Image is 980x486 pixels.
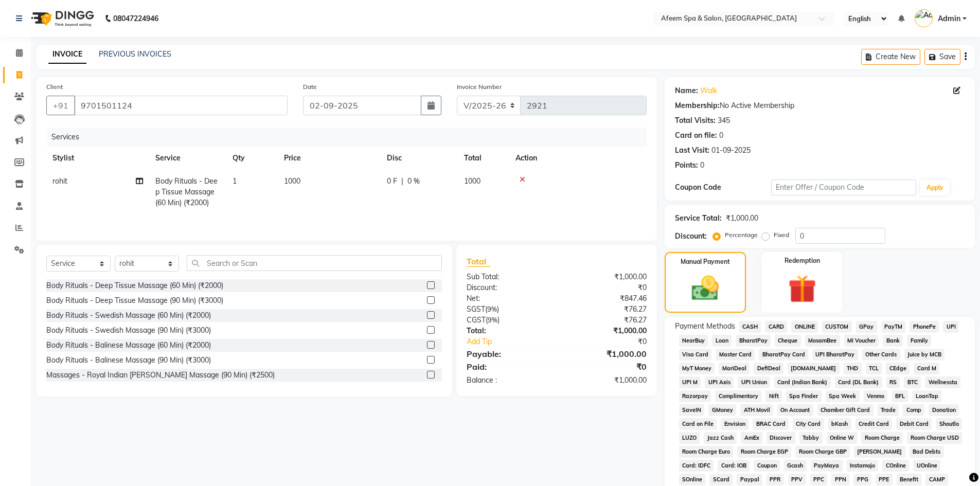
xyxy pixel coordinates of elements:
img: logo [26,4,97,33]
th: Total [458,147,509,170]
span: | [401,176,403,187]
span: DefiDeal [754,363,783,374]
span: Spa Finder [786,390,822,402]
th: Qty [226,147,278,170]
div: 01-09-2025 [711,145,751,156]
span: MI Voucher [844,335,879,347]
span: Wellnessta [925,376,960,388]
span: Tabby [799,432,823,444]
span: PPE [876,474,893,485]
div: Card on file: [675,130,717,141]
span: UPI Axis [705,376,734,388]
span: CAMP [925,474,948,485]
div: No Active Membership [675,100,965,111]
span: MosamBee [805,335,840,347]
span: Chamber Gift Card [817,404,874,416]
span: 1 [233,176,237,186]
span: rohit [52,176,67,186]
div: ₹0 [557,282,654,293]
span: GPay [856,321,877,333]
a: PREVIOUS INVOICES [99,49,171,59]
span: PPG [853,474,871,485]
div: Balance : [459,375,557,386]
span: Room Charge Euro [679,446,734,458]
span: BharatPay [736,335,771,347]
div: Paid: [459,361,557,373]
span: Jazz Cash [704,432,737,444]
span: LUZO [679,432,700,444]
div: Membership: [675,100,720,111]
th: Price [278,147,381,170]
span: LoanTap [912,390,941,402]
span: Total [467,256,490,267]
div: Total Visits: [675,115,716,126]
span: Card M [914,363,939,374]
span: BFL [892,390,908,402]
span: SCard [709,474,733,485]
label: Manual Payment [681,257,730,266]
a: INVOICE [48,45,86,64]
span: AmEx [741,432,762,444]
div: 0 [719,130,723,141]
span: bKash [828,418,851,430]
b: 08047224946 [113,4,158,33]
span: CASH [739,321,761,333]
span: 0 F [387,176,397,187]
th: Stylist [46,147,149,170]
span: Room Charge GBP [795,446,850,458]
span: PPN [831,474,849,485]
div: Last Visit: [675,145,709,156]
th: Disc [381,147,458,170]
span: 1000 [284,176,300,186]
span: PhonePe [910,321,939,333]
img: _gift.svg [779,272,825,307]
span: Payment Methods [675,321,735,332]
div: Discount: [459,282,557,293]
span: Online W [827,432,858,444]
span: Nift [765,390,782,402]
span: THD [844,363,862,374]
span: Donation [929,404,959,416]
div: 345 [718,115,730,126]
span: City Card [793,418,824,430]
span: Spa Week [826,390,860,402]
span: Juice by MCB [904,349,945,361]
span: CUSTOM [822,321,852,333]
span: UPI [943,321,959,333]
div: Massages - Royal Indian [PERSON_NAME] Massage (90 Min) (₹2500) [46,370,275,381]
span: Razorpay [679,390,711,402]
span: 0 % [407,176,420,187]
span: Complimentary [715,390,761,402]
span: UPI M [679,376,701,388]
span: UPI BharatPay [812,349,858,361]
span: Instamojo [847,460,879,472]
span: PPV [788,474,806,485]
span: CARD [765,321,787,333]
span: UOnline [913,460,940,472]
span: MyT Money [679,363,715,374]
span: NearBuy [679,335,708,347]
span: TCL [866,363,882,374]
span: Bad Debts [910,446,944,458]
span: GMoney [708,404,736,416]
span: Gcash [784,460,807,472]
div: ( ) [459,304,557,315]
button: Create New [861,49,920,65]
div: Service Total: [675,213,722,224]
span: Card (DL Bank) [835,376,882,388]
span: Card: IOB [718,460,750,472]
span: Coupon [754,460,780,472]
span: Room Charge EGP [737,446,791,458]
span: Trade [878,404,899,416]
span: MariDeal [719,363,750,374]
div: Coupon Code [675,182,772,193]
div: ₹0 [573,336,654,347]
div: Body Rituals - Balinese Massage (60 Min) (₹2000) [46,340,211,351]
span: COnline [882,460,909,472]
span: PPR [767,474,784,485]
input: Search by Name/Mobile/Email/Code [74,96,288,115]
span: RS [886,376,900,388]
span: BharatPay Card [759,349,808,361]
span: CGST [467,315,486,325]
th: Service [149,147,226,170]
